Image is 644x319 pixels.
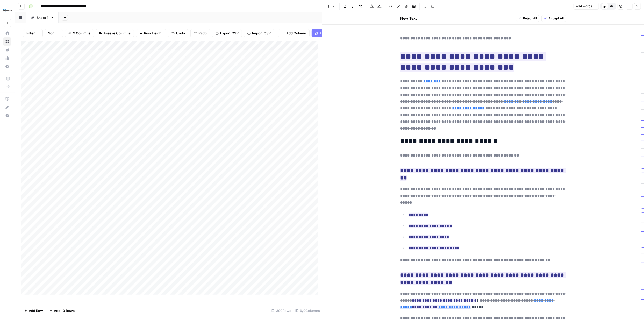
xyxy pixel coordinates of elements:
a: Browse [3,37,11,46]
img: tab_domain_overview_orange.svg [15,30,19,34]
button: Row Height [136,29,166,37]
button: Export CSV [212,29,242,37]
img: tab_keywords_by_traffic_grey.svg [52,30,56,34]
a: Home [3,29,11,37]
button: Accept All [541,15,566,22]
button: Reject All [516,15,539,22]
div: Keywords by Traffic [58,31,85,34]
span: Add Power Agent [319,31,348,36]
span: Add 10 Rows [54,308,75,313]
a: Sheet 1 [26,12,59,23]
button: Filter [23,29,43,37]
span: Freeze Columns [104,31,131,36]
a: Settings [3,62,11,70]
img: website_grey.svg [8,13,12,18]
span: Undo [176,31,185,36]
span: Row Height [144,31,163,36]
button: Redo [190,29,210,37]
span: Add Row [29,308,43,313]
span: Sort [48,31,55,36]
a: AirOps Academy [3,95,11,103]
h2: New Text [400,16,417,21]
div: Domain Overview [21,31,46,34]
button: Workspace: FYidoctors [3,4,11,17]
button: Freeze Columns [96,29,134,37]
img: FYidoctors Logo [3,6,12,15]
span: 404 words [576,4,592,9]
div: What's new? [3,103,11,111]
span: Export CSV [220,31,239,36]
div: 9/9 Columns [293,307,322,315]
button: Add Power Agent [312,29,351,37]
button: 404 words [574,3,599,10]
img: logo_orange.svg [8,8,12,12]
button: Add Column [278,29,310,37]
div: Domain: [DOMAIN_NAME] [13,13,57,18]
span: Reject All [523,16,537,21]
span: Import CSV [252,31,271,36]
span: Filter [26,31,35,36]
div: v 4.0.25 [15,8,25,12]
a: Your Data [3,46,11,54]
button: Add Row [21,307,46,315]
button: Add 10 Rows [46,307,78,315]
button: What's new? [3,103,11,111]
button: Import CSV [244,29,274,37]
button: 9 Columns [65,29,94,37]
span: Accept All [548,16,564,21]
span: Redo [198,31,207,36]
button: Help + Support [3,111,11,120]
div: Sheet 1 [37,15,48,20]
div: 390 Rows [269,307,293,315]
span: Add Column [286,31,306,36]
span: 9 Columns [73,31,90,36]
a: Usage [3,54,11,62]
button: Sort [45,29,63,37]
button: Undo [168,29,188,37]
